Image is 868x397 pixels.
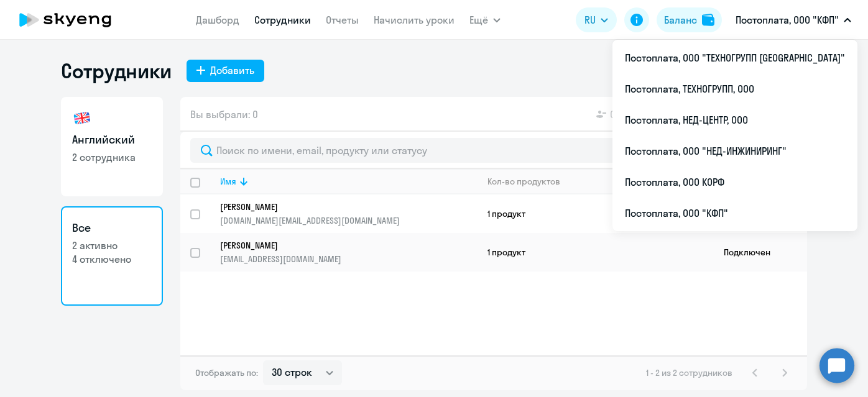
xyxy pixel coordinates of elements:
[187,60,264,82] button: Добавить
[72,108,92,128] img: english
[326,14,359,26] a: Отчеты
[195,367,258,378] span: Отображать по:
[469,12,488,27] span: Ещё
[657,7,722,32] button: Балансbalance
[190,107,258,122] span: Вы выбрали: 0
[190,138,797,163] input: Поиск по имени, email, продукту или статусу
[478,233,714,272] td: 1 продукт
[196,14,239,26] a: Дашборд
[61,97,163,196] a: Английский2 сотрудника
[487,176,560,187] div: Кол-во продуктов
[702,14,714,26] img: balance
[664,12,697,27] div: Баланс
[220,253,477,265] p: [EMAIL_ADDRESS][DOMAIN_NAME]
[220,240,460,251] p: [PERSON_NAME]
[220,240,477,265] a: [PERSON_NAME][EMAIL_ADDRESS][DOMAIN_NAME]
[729,5,857,35] button: Постоплата, ООО "КФП"
[487,176,713,187] div: Кол-во продуктов
[584,12,596,27] span: RU
[210,63,254,78] div: Добавить
[220,201,477,226] a: [PERSON_NAME][DOMAIN_NAME][EMAIL_ADDRESS][DOMAIN_NAME]
[646,367,732,378] span: 1 - 2 из 2 сотрудников
[220,176,236,187] div: Имя
[576,7,617,32] button: RU
[220,201,460,212] p: [PERSON_NAME]
[469,7,501,32] button: Ещё
[220,215,477,226] p: [DOMAIN_NAME][EMAIL_ADDRESS][DOMAIN_NAME]
[72,220,152,236] h3: Все
[61,58,172,83] h1: Сотрудники
[72,132,152,148] h3: Английский
[72,252,152,266] p: 4 отключено
[374,14,455,26] a: Начислить уроки
[736,12,839,27] p: Постоплата, ООО "КФП"
[61,206,163,306] a: Все2 активно4 отключено
[254,14,311,26] a: Сотрудники
[478,194,714,233] td: 1 продукт
[72,150,152,164] p: 2 сотрудника
[714,233,807,272] td: Подключен
[72,239,152,252] p: 2 активно
[612,40,857,231] ul: Ещё
[220,176,477,187] div: Имя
